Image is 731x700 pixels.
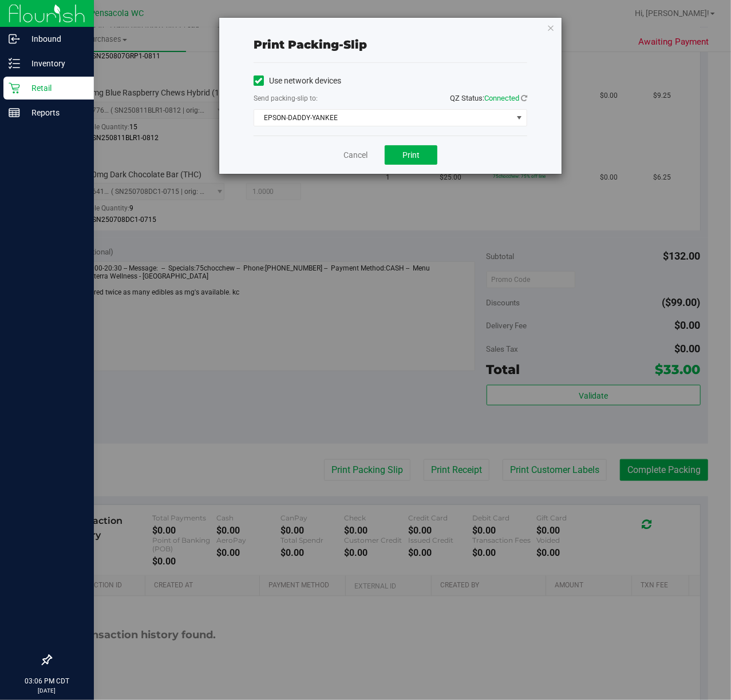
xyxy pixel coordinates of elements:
[20,57,89,70] p: Inventory
[9,107,20,118] inline-svg: Reports
[484,94,519,102] span: Connected
[254,93,318,104] label: Send packing-slip to:
[20,32,89,46] p: Inbound
[9,58,20,69] inline-svg: Inventory
[9,33,20,45] inline-svg: Inbound
[20,81,89,95] p: Retail
[254,75,341,87] label: Use network devices
[385,145,437,165] button: Print
[343,149,368,161] a: Cancel
[5,686,89,695] p: [DATE]
[254,110,512,126] span: EPSON-DADDY-YANKEE
[512,110,527,126] span: select
[9,82,20,94] inline-svg: Retail
[450,94,527,102] span: QZ Status:
[20,106,89,120] p: Reports
[5,676,89,686] p: 03:06 PM CDT
[402,150,420,160] span: Print
[254,38,367,51] span: Print packing-slip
